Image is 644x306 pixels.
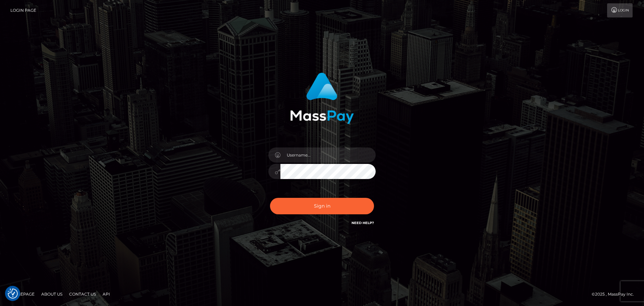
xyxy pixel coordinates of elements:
[66,289,99,299] a: Contact Us
[607,3,633,17] a: Login
[39,289,65,299] a: About Us
[10,3,36,17] a: Login Page
[270,198,374,214] button: Sign in
[100,289,113,299] a: API
[290,73,354,124] img: MassPay Login
[7,289,37,299] a: Homepage
[8,289,18,299] img: Revisit consent button
[592,291,639,298] div: © 2025 , MassPay Inc.
[280,147,376,163] input: Username...
[352,221,374,225] a: Need Help?
[8,289,18,299] button: Consent Preferences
